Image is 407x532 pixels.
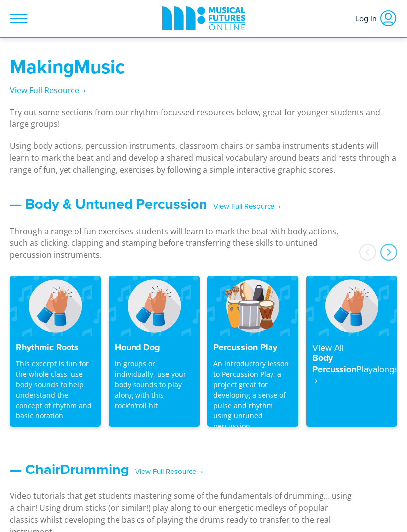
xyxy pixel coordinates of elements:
[10,459,202,479] a: — ChairDrumming‎ ‎ ‎ View Full Resource‎‏‏‎ ‎ ›
[10,53,125,80] strong: MakingMusic
[213,342,292,353] h4: Percussion Play
[350,4,402,32] a: Log In
[380,244,397,261] div: next
[207,276,298,427] a: Percussion Play An introductory lesson to Percussion Play, a project great for developing a sense...
[10,85,86,96] a: View Full Resource‎‏‏‎ ‎ ›
[109,276,200,427] a: Hound Dog In groups or individually, use your body sounds to play along with this rock'n'roll hit
[115,358,194,411] p: In groups or individually, use your body sounds to play along with this rock'n'roll hit
[16,358,95,421] p: This excerpt is fun for the whole class, use body sounds to help understand the concept of rhythm...
[312,341,344,354] strong: View All
[312,342,391,386] h4: Body Percussion
[355,9,379,27] span: Log In
[10,225,352,261] p: Through a range of fun exercises students will learn to mark the beat with body actions, such as ...
[10,106,397,130] p: Try out some sections from our rhythm-focussed resources below, great for younger students and la...
[10,276,101,427] a: Rhythmic Roots This excerpt is fun for the whole class, use body sounds to help understand the co...
[115,342,194,353] h4: Hound Dog
[10,193,280,214] a: — Body & Untuned Percussion‎ ‎ ‎ View Full Resource‎‏‏‎ ‎ ›
[10,85,86,96] span: View Full Resource‎‏‏‎ ‎ ›
[359,244,376,261] div: prev
[312,363,398,387] strong: Playalongs ‎ ›
[129,463,202,480] span: ‎ ‎ ‎ View Full Resource‎‏‏‎ ‎ ›
[10,140,397,176] p: Using body actions, percussion instruments, classroom chairs or samba instruments students will l...
[207,198,280,215] span: ‎ ‎ ‎ View Full Resource‎‏‏‎ ‎ ›
[16,342,95,353] h4: Rhythmic Roots
[306,276,397,427] a: View AllBody PercussionPlayalongs ‎ ›
[213,358,292,431] p: An introductory lesson to Percussion Play, a project great for developing a sense of pulse and rh...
